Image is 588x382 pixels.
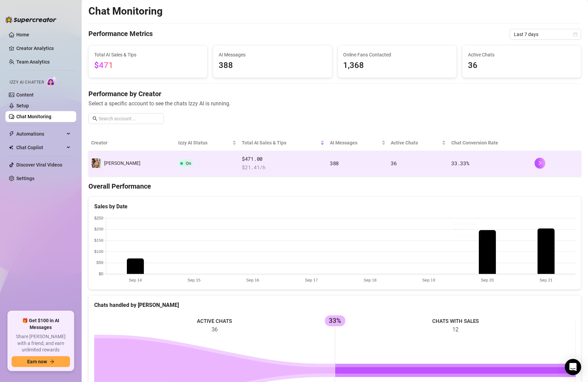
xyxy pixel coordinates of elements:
input: Search account... [99,115,160,122]
a: Chat Monitoring [16,114,51,119]
a: Setup [16,103,29,108]
a: Discover Viral Videos [16,162,62,168]
span: Select a specific account to see the chats Izzy AI is running. [88,99,581,108]
img: logo-BBDzfeDw.svg [5,16,56,23]
span: $ 21.41 /h [242,163,324,172]
span: Active Chats [468,51,575,58]
button: Earn nowarrow-right [12,356,70,367]
span: [PERSON_NAME] [104,160,140,166]
h4: Performance Metrics [88,29,153,40]
span: arrow-right [50,359,54,364]
div: Sales by Date [94,202,575,211]
span: On [186,161,191,166]
span: Izzy AI Status [178,139,231,146]
span: search [93,116,97,121]
span: 36 [468,59,575,72]
a: Creator Analytics [16,43,71,54]
div: Open Intercom Messenger [565,359,581,375]
span: Izzy AI Chatter [10,79,44,86]
a: Settings [16,176,34,181]
th: Creator [88,135,175,151]
span: $471 [94,60,113,70]
div: Chats handled by [PERSON_NAME] [94,301,575,309]
span: calendar [573,32,577,36]
span: Online Fans Contacted [343,51,451,58]
th: Active Chats [388,135,449,151]
span: 388 [330,160,339,167]
span: Automations [16,128,65,139]
span: 1,368 [343,59,451,72]
span: 36 [391,160,397,167]
img: Linda [91,158,101,168]
a: Content [16,92,34,98]
img: Chat Copilot [9,145,13,150]
span: $471.00 [242,155,324,163]
span: Total AI Sales & Tips [242,139,319,146]
span: Earn now [27,359,47,364]
h4: Overall Performance [88,181,581,191]
span: right [538,161,542,166]
span: thunderbolt [9,131,14,137]
span: Active Chats [391,139,441,146]
span: Share [PERSON_NAME] with a friend, and earn unlimited rewards [12,333,70,353]
span: AI Messages [219,51,326,58]
a: Home [16,32,29,37]
h2: Chat Monitoring [88,5,163,18]
th: Izzy AI Status [175,135,239,151]
img: AI Chatter [47,76,57,86]
a: Team Analytics [16,59,50,65]
th: Total AI Sales & Tips [239,135,327,151]
th: Chat Conversion Rate [449,135,532,151]
button: right [535,158,545,169]
span: AI Messages [330,139,380,146]
span: 33.33 % [451,160,469,167]
span: Total AI Sales & Tips [94,51,202,58]
span: 🎁 Get $100 in AI Messages [12,317,70,331]
span: Last 7 days [514,29,577,39]
span: 388 [219,59,326,72]
span: Chat Copilot [16,142,65,153]
h4: Performance by Creator [88,89,581,99]
th: AI Messages [327,135,388,151]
